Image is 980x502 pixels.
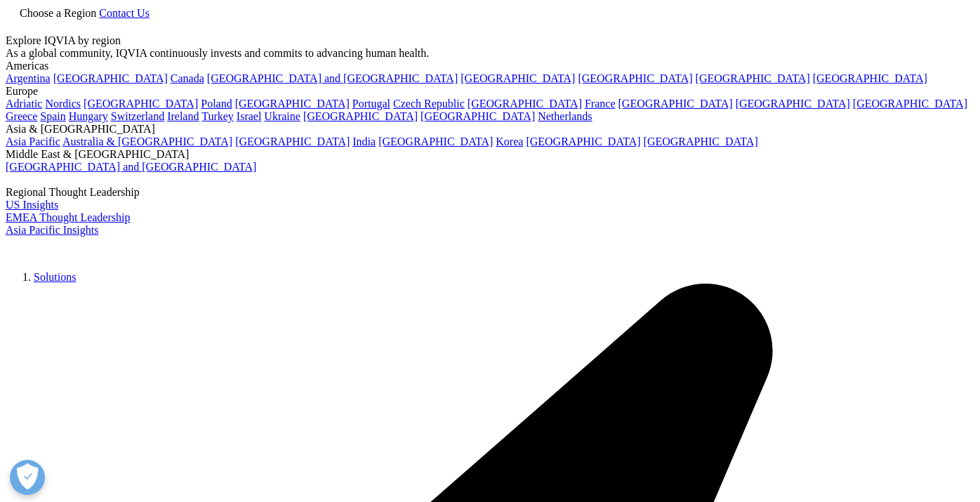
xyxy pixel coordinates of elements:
a: Adriatic [6,98,42,110]
a: [GEOGRAPHIC_DATA] [303,110,418,122]
a: Korea [496,136,523,147]
a: Canada [171,72,204,84]
a: EMEA Thought Leadership [6,211,130,223]
a: Asia Pacific [6,136,60,147]
a: Nordics [45,98,81,110]
a: Ukraine [264,110,300,122]
span: Choose a Region [20,7,96,19]
a: [GEOGRAPHIC_DATA] [378,136,493,147]
a: [GEOGRAPHIC_DATA] and [GEOGRAPHIC_DATA] [207,72,458,84]
a: [GEOGRAPHIC_DATA] [235,136,350,147]
a: Solutions [34,271,76,283]
a: Australia & [GEOGRAPHIC_DATA] [62,136,232,147]
a: [GEOGRAPHIC_DATA] [461,72,575,84]
a: Hungary [69,110,108,122]
a: US Insights [6,199,58,211]
div: Regional Thought Leadership [6,186,974,199]
a: Switzerland [111,110,164,122]
a: [GEOGRAPHIC_DATA] [526,136,640,147]
a: Contact Us [99,7,150,19]
a: France [585,98,616,110]
a: Portugal [352,98,390,110]
button: Open Preferences [10,460,45,495]
div: Asia & [GEOGRAPHIC_DATA] [6,123,974,136]
div: As a global community, IQVIA continuously invests and commits to advancing human health. [6,47,974,60]
a: Israel [237,110,262,122]
div: Europe [6,85,974,98]
a: [GEOGRAPHIC_DATA] [696,72,810,84]
a: Spain [40,110,65,122]
a: Poland [201,98,232,110]
div: Explore IQVIA by region [6,34,974,47]
a: [GEOGRAPHIC_DATA] [813,72,927,84]
a: [GEOGRAPHIC_DATA] and [GEOGRAPHIC_DATA] [6,161,256,173]
a: [GEOGRAPHIC_DATA] [53,72,168,84]
a: India [352,136,376,147]
a: [GEOGRAPHIC_DATA] [618,98,733,110]
a: Netherlands [538,110,592,122]
a: Greece [6,110,37,122]
a: [GEOGRAPHIC_DATA] [421,110,535,122]
a: Argentina [6,72,51,84]
a: [GEOGRAPHIC_DATA] [644,136,758,147]
a: [GEOGRAPHIC_DATA] [736,98,850,110]
a: Czech Republic [393,98,465,110]
img: IQVIA Healthcare Information Technology and Pharma Clinical Research Company [6,237,118,257]
a: Ireland [167,110,199,122]
div: Americas [6,60,974,72]
a: Asia Pacific Insights [6,224,98,236]
a: [GEOGRAPHIC_DATA] [84,98,198,110]
a: [GEOGRAPHIC_DATA] [578,72,692,84]
div: Middle East & [GEOGRAPHIC_DATA] [6,148,974,161]
a: [GEOGRAPHIC_DATA] [853,98,967,110]
a: Turkey [201,110,234,122]
a: [GEOGRAPHIC_DATA] [468,98,582,110]
a: [GEOGRAPHIC_DATA] [235,98,350,110]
